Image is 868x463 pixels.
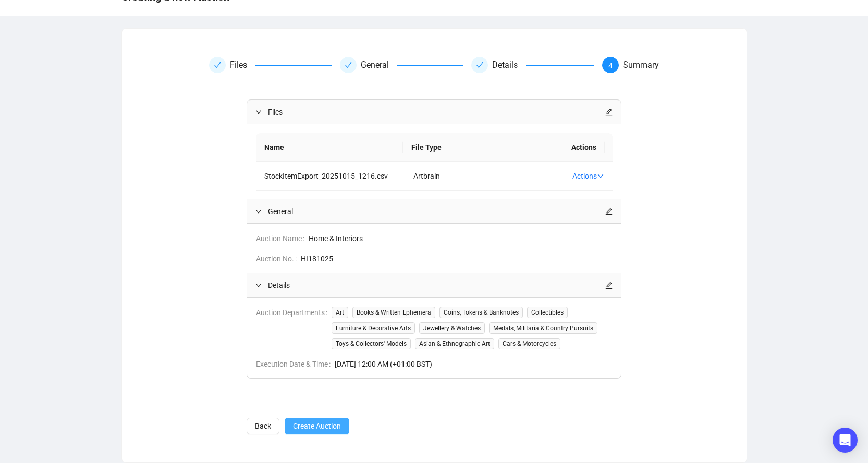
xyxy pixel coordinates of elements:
span: Coins, Tokens & Banknotes [439,307,523,318]
div: General [361,57,397,73]
span: down [597,172,604,180]
span: Asian & Ethnographic Art [415,338,494,349]
div: Filesedit [247,100,621,124]
div: Generaledit [247,199,621,223]
span: edit [605,108,613,116]
span: Auction Name [256,233,309,244]
th: File Type [403,133,550,162]
span: check [214,61,221,69]
span: Artbrain [413,172,440,180]
span: Back [255,420,271,432]
span: General [268,206,605,217]
span: expanded [255,208,262,215]
div: Summary [623,57,659,73]
span: Medals, Militaria & Country Pursuits [489,322,597,334]
span: Home & Interiors [309,233,613,244]
span: [DATE] 12:00 AM (+01:00 BST) [335,358,613,370]
td: StockItemExport_20251015_1216.csv [256,162,405,191]
span: Auction No. [256,253,301,265]
span: Cars & Motorcycles [498,338,560,349]
span: Jewellery & Watches [419,322,485,334]
span: Execution Date & Time [256,358,335,370]
div: Detailsedit [247,273,621,297]
span: Books & Written Ephemera [352,307,435,318]
div: Files [209,57,332,73]
div: Files [230,57,255,73]
span: expanded [255,282,262,289]
a: Actions [572,172,604,180]
span: expanded [255,109,262,115]
span: Collectibles [527,307,568,318]
span: Furniture & Decorative Arts [332,322,415,334]
span: Auction Departments [256,307,332,349]
div: Details [492,57,526,73]
span: Toys & Collectors' Models [332,338,411,349]
span: edit [605,208,613,215]
button: Create Auction [285,418,349,434]
span: HI181025 [301,253,613,265]
div: Open Intercom Messenger [833,428,858,453]
span: Art [332,307,348,318]
div: General [340,57,462,73]
span: check [476,61,483,69]
button: Back [247,418,279,434]
span: check [345,61,352,69]
span: Create Auction [293,420,341,432]
span: Details [268,280,605,291]
th: Name [256,133,403,162]
th: Actions [549,133,605,162]
span: Files [268,106,605,118]
span: 4 [608,61,613,70]
div: 4Summary [602,57,659,73]
span: edit [605,282,613,289]
div: Details [471,57,594,73]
